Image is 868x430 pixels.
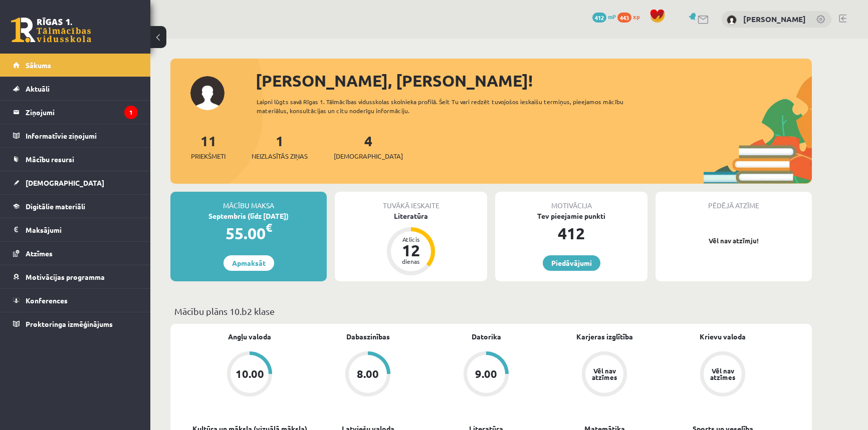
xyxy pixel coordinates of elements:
[11,18,91,43] a: Rīgas 1. Tālmācības vidusskola
[124,106,138,119] i: 1
[633,13,639,21] span: xp
[26,178,104,187] span: [DEMOGRAPHIC_DATA]
[495,192,647,211] div: Motivācija
[26,124,138,147] legend: Informatīvie ziņojumi
[396,242,426,258] div: 12
[335,192,487,211] div: Tuvākā ieskaite
[26,249,53,258] span: Atzīmes
[396,236,426,242] div: Atlicis
[472,331,501,342] a: Datorika
[13,312,138,335] a: Proktoringa izmēģinājums
[26,101,138,124] legend: Ziņojumi
[170,211,327,221] div: Septembris (līdz [DATE])
[26,202,85,211] span: Digitālie materiāli
[26,84,50,93] span: Aktuāli
[252,132,308,161] a: 1Neizlasītās ziņas
[592,13,616,21] a: 412 mP
[252,151,308,161] span: Neizlasītās ziņas
[26,218,138,241] legend: Maksājumi
[334,132,403,161] a: 4[DEMOGRAPHIC_DATA]
[346,331,390,342] a: Dabaszinības
[26,155,74,164] span: Mācību resursi
[661,236,807,246] p: Vēl nav atzīmju!
[13,124,138,147] a: Informatīvie ziņojumi
[236,368,264,379] div: 10.00
[13,171,138,194] a: [DEMOGRAPHIC_DATA]
[13,148,138,171] a: Mācību resursi
[224,255,274,271] a: Apmaksāt
[335,211,487,277] a: Literatūra Atlicis 12 dienas
[309,351,427,398] a: 8.00
[709,367,737,380] div: Vēl nav atzīmes
[334,151,403,161] span: [DEMOGRAPHIC_DATA]
[656,192,812,211] div: Pēdējā atzīme
[13,195,138,218] a: Digitālie materiāli
[543,255,600,271] a: Piedāvājumi
[256,69,812,93] div: [PERSON_NAME], [PERSON_NAME]!
[700,331,746,342] a: Krievu valoda
[13,218,138,241] a: Maksājumi
[257,97,641,115] div: Laipni lūgts savā Rīgas 1. Tālmācības vidusskolas skolnieka profilā. Šeit Tu vari redzēt tuvojošo...
[617,13,631,23] span: 443
[26,272,105,281] span: Motivācijas programma
[664,351,782,398] a: Vēl nav atzīmes
[495,221,647,245] div: 412
[191,151,226,161] span: Priekšmeti
[592,13,606,23] span: 412
[13,101,138,124] a: Ziņojumi1
[545,351,664,398] a: Vēl nav atzīmes
[190,351,309,398] a: 10.00
[617,13,644,21] a: 443 xp
[228,331,271,342] a: Angļu valoda
[13,77,138,100] a: Aktuāli
[170,221,327,245] div: 55.00
[26,319,113,328] span: Proktoringa izmēģinājums
[335,211,487,221] div: Literatūra
[396,258,426,264] div: dienas
[743,14,806,24] a: [PERSON_NAME]
[170,192,327,211] div: Mācību maksa
[26,61,51,70] span: Sākums
[13,242,138,265] a: Atzīmes
[576,331,633,342] a: Karjeras izglītība
[266,220,272,235] span: €
[13,289,138,312] a: Konferences
[427,351,545,398] a: 9.00
[13,265,138,288] a: Motivācijas programma
[608,13,616,21] span: mP
[475,368,497,379] div: 9.00
[357,368,379,379] div: 8.00
[590,367,618,380] div: Vēl nav atzīmes
[495,211,647,221] div: Tev pieejamie punkti
[174,304,808,318] p: Mācību plāns 10.b2 klase
[13,54,138,77] a: Sākums
[191,132,226,161] a: 11Priekšmeti
[727,15,737,25] img: Ingus Riciks
[26,296,68,305] span: Konferences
